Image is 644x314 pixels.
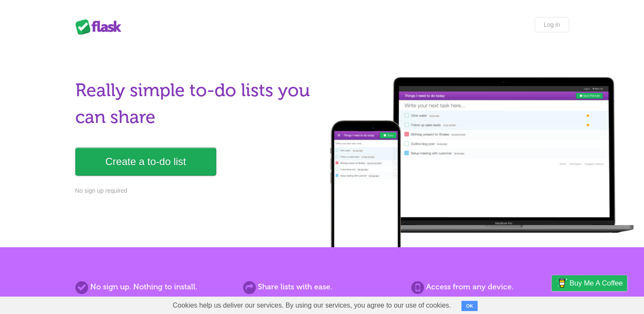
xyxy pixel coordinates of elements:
button: OK [461,301,478,311]
h2: No sign up. Nothing to install. [75,281,233,293]
h1: Really simple to-do lists you can share [75,77,317,131]
img: Buy me a coffee [556,276,567,290]
a: Buy me a coffee [552,275,627,291]
p: No sign up required [75,186,317,195]
h2: Access from any device. [411,281,569,293]
a: Create a to-do list [75,148,216,176]
a: Log in [535,17,569,32]
h2: Share lists with ease. [243,281,401,293]
div: Flask Lists [75,19,126,34]
span: Cookies help us deliver our services. By using our services, you agree to our use of cookies. [164,297,460,314]
span: Buy me a coffee [570,276,623,291]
